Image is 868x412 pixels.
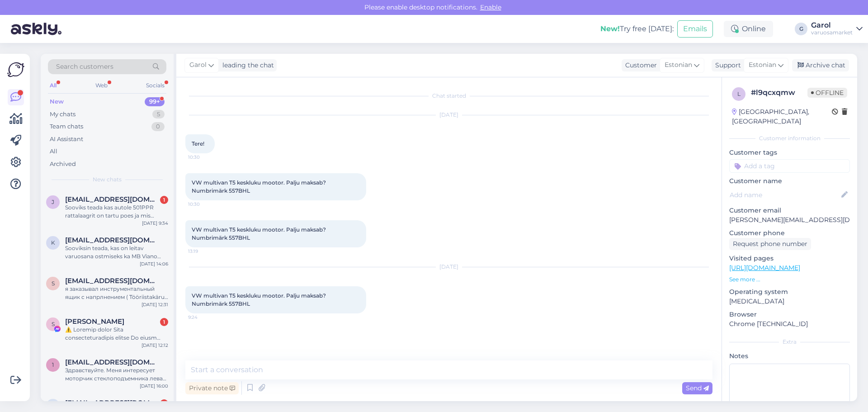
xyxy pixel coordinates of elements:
[795,23,807,35] div: G
[160,196,168,204] div: 1
[477,3,504,11] span: Enable
[65,285,168,301] div: я заказывал инструментальный ящик с напрлнением ( Tööriistakäru 252-osa Högert technik) а получил...
[219,61,274,70] div: leading the chat
[792,59,849,71] div: Archive chat
[811,22,853,29] div: Garol
[142,301,168,308] div: [DATE] 12:31
[185,92,712,100] div: Chat started
[65,326,168,342] div: ⚠️ Loremip dolor Sita consecteturadipis elitse Do eiusm Temp incididuntut laboreet. Dolorem aliqu...
[160,399,168,407] div: 1
[729,176,850,186] p: Customer name
[140,383,168,389] div: [DATE] 16:00
[52,361,54,368] span: 1
[65,277,159,285] span: stsepkin2004@bk.ru
[729,228,850,238] p: Customer phone
[622,61,657,70] div: Customer
[65,195,159,204] span: jaanaloh@gmail.com
[192,140,204,147] span: Tere!
[65,366,168,383] div: Здравствуйте. Меня интересует моторчик стеклоподъемника левая сторона. Машина ford transit custom...
[729,287,850,297] p: Operating system
[732,107,832,126] div: [GEOGRAPHIC_DATA], [GEOGRAPHIC_DATA]
[7,61,24,78] img: Askly Logo
[51,239,55,246] span: k
[729,215,850,225] p: [PERSON_NAME][EMAIL_ADDRESS][DOMAIN_NAME]
[93,175,122,184] span: New chats
[600,24,620,33] b: New!
[729,206,850,215] p: Customer email
[142,220,168,227] div: [DATE] 9:34
[729,319,850,329] p: Chrome [TECHNICAL_ID]
[729,310,850,319] p: Browser
[94,80,109,91] div: Web
[50,135,83,144] div: AI Assistant
[50,160,76,169] div: Archived
[144,80,166,91] div: Socials
[142,342,168,349] div: [DATE] 12:12
[48,80,58,91] div: All
[65,244,168,260] div: Sooviksin teada, kas on leitav varuosana ostmiseks ka MB Viano bussile istet, millel on ISOFIX la...
[65,204,168,220] div: Sooviks teada kas autole 501PPR rattalaagrit on tartu poes ja mis hinnaga
[600,24,674,34] div: Try free [DATE]:
[729,134,850,142] div: Customer information
[65,399,159,407] span: ralftammist@gmail.com
[192,179,327,194] span: VW multivan T5 keskluku mootor. Palju maksab? Numbrimärk 557BHL
[729,264,800,272] a: [URL][DOMAIN_NAME]
[151,122,165,131] div: 0
[807,88,847,98] span: Offline
[751,87,807,98] div: # l9qcxqmw
[188,154,222,161] span: 10:30
[188,201,222,208] span: 10:30
[192,292,327,307] span: VW multivan T5 keskluku mootor. Palju maksab? Numbrimärk 557BHL
[188,248,222,255] span: 13:19
[729,148,850,157] p: Customer tags
[50,122,83,131] div: Team chats
[188,314,222,321] span: 9:24
[665,60,692,70] span: Estonian
[729,338,850,346] div: Extra
[65,317,124,326] span: Sandra Bruno
[737,90,741,97] span: l
[145,97,165,106] div: 99+
[65,236,159,244] span: kaur.vaikene@gmail.com
[729,254,850,263] p: Visited pages
[189,60,207,70] span: Garol
[50,147,57,156] div: All
[192,226,327,241] span: VW multivan T5 keskluku mootor. Palju maksab? Numbrimärk 557BHL
[50,97,64,106] div: New
[729,159,850,173] input: Add a tag
[185,382,239,394] div: Private note
[749,60,776,70] span: Estonian
[811,22,863,36] a: Garolvaruosamarket
[152,110,165,119] div: 5
[729,275,850,284] p: See more ...
[52,321,55,327] span: S
[724,21,773,37] div: Online
[185,263,712,271] div: [DATE]
[56,62,113,71] span: Search customers
[160,318,168,326] div: 1
[52,199,54,205] span: j
[140,260,168,267] div: [DATE] 14:06
[677,20,713,38] button: Emails
[52,280,55,287] span: s
[729,351,850,361] p: Notes
[185,111,712,119] div: [DATE]
[65,358,159,366] span: 1984andrei.v@gmail.com
[729,238,811,250] div: Request phone number
[686,384,709,392] span: Send
[50,110,75,119] div: My chats
[811,29,853,36] div: varuosamarket
[712,61,741,70] div: Support
[730,190,840,200] input: Add name
[729,297,850,306] p: [MEDICAL_DATA]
